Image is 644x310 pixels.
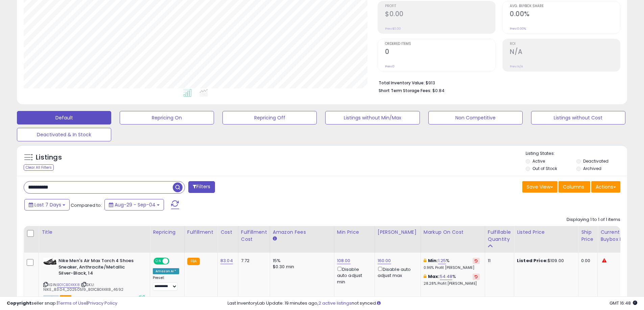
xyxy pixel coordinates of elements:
span: Avg. Buybox Share [510,4,620,8]
div: Repricing [153,229,182,236]
span: Profit [385,4,495,8]
span: All listings currently available for purchase on Amazon [43,295,59,301]
div: 7.72 [241,258,265,264]
small: FBA [187,258,200,265]
button: Repricing Off [222,111,317,124]
div: Fulfillable Quantity [488,229,511,243]
b: Short Term Storage Fees: [379,88,431,93]
button: Columns [558,181,590,193]
h2: $0.00 [385,10,495,19]
span: 2025-09-12 16:48 GMT [610,300,637,306]
span: Compared to: [71,202,102,208]
div: 15% [273,258,329,264]
div: Clear All Filters [24,164,54,171]
div: Listed Price [517,229,575,236]
a: Terms of Use [58,300,87,306]
a: 108.00 [337,257,351,264]
div: Min Price [337,229,372,236]
span: $0.84 [432,87,445,94]
button: Listings without Min/Max [325,111,420,124]
button: Save View [522,181,557,193]
label: Deactivated [583,158,609,164]
div: Title [42,229,147,236]
button: Repricing On [120,111,214,124]
span: ROI [510,42,620,46]
p: Listing States: [526,150,627,157]
h2: 0 [385,48,495,57]
label: Active [532,158,545,164]
div: $109.00 [517,258,573,264]
div: Fulfillment [187,229,215,236]
label: Out of Stock [532,166,557,171]
div: % [424,274,480,286]
img: 41cRFotVmxL._SL40_.jpg [43,258,57,266]
button: Non Competitive [428,111,523,124]
small: Prev: 0.00% [510,27,526,31]
div: Markup on Cost [424,229,482,236]
small: Prev: 0 [385,64,395,68]
div: Current Buybox Price [600,229,635,243]
div: 0.00 [581,258,592,264]
div: 11 [488,258,509,264]
div: [PERSON_NAME] [378,229,418,236]
div: Preset: [153,276,179,291]
th: The percentage added to the cost of goods (COGS) that forms the calculator for Min & Max prices. [421,226,485,253]
button: Last 7 Days [24,199,70,210]
span: Last 7 Days [34,201,61,208]
div: % [424,258,480,270]
span: ON [154,258,163,264]
div: Disable auto adjust min [337,265,369,285]
b: Listed Price: [517,257,548,264]
span: FBA [60,295,71,301]
button: Default [17,111,111,124]
span: Columns [563,184,584,190]
span: Aug-29 - Sep-04 [115,201,156,208]
b: Nike Men's Air Max Torch 4 Shoes Sneaker, Anthracite/Metallic Silver-Black, 14 [58,258,141,278]
button: Listings without Cost [531,111,625,124]
div: Last InventoryLab Update: 19 minutes ago, not synced. [228,300,637,307]
a: 83.04 [220,257,233,264]
p: 0.96% Profit [PERSON_NAME] [424,265,480,270]
div: Displaying 1 to 1 of 1 items [567,217,620,223]
li: $913 [379,78,615,86]
h2: 0.00% [510,10,620,19]
span: OFF [168,258,179,264]
b: Max: [428,273,440,280]
small: Prev: N/A [510,64,523,68]
button: Actions [591,181,620,193]
b: Total Inventory Value: [379,80,425,86]
div: ASIN: [43,258,145,300]
a: 1.25 [438,257,446,264]
h5: Listings [36,153,62,162]
div: Disable auto adjust max [378,265,415,279]
small: Prev: $0.00 [385,27,401,31]
div: Ship Price [581,229,595,243]
div: $0.30 min [273,264,329,270]
b: Min: [428,257,438,264]
button: Deactivated & In Stock [17,128,111,141]
a: 54.48 [440,273,453,280]
label: Archived [583,166,601,171]
div: Amazon Fees [273,229,331,236]
strong: Copyright [7,300,31,306]
h2: N/A [510,48,620,57]
div: seller snap | | [7,300,117,307]
button: Filters [188,181,215,193]
a: 2 active listings [318,300,352,306]
a: B01CB0XKK8 [57,282,80,288]
span: | SKU: NIKE_83.04_20250519_B01CB0XKK8_4692 [43,282,123,292]
span: Ordered Items [385,42,495,46]
a: 160.00 [378,257,391,264]
div: Amazon AI * [153,268,179,274]
small: Amazon Fees. [273,236,277,242]
div: Fulfillment Cost [241,229,267,243]
div: Cost [220,229,235,236]
button: Aug-29 - Sep-04 [104,199,164,210]
a: Privacy Policy [88,300,117,306]
p: 28.28% Profit [PERSON_NAME] [424,281,480,286]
